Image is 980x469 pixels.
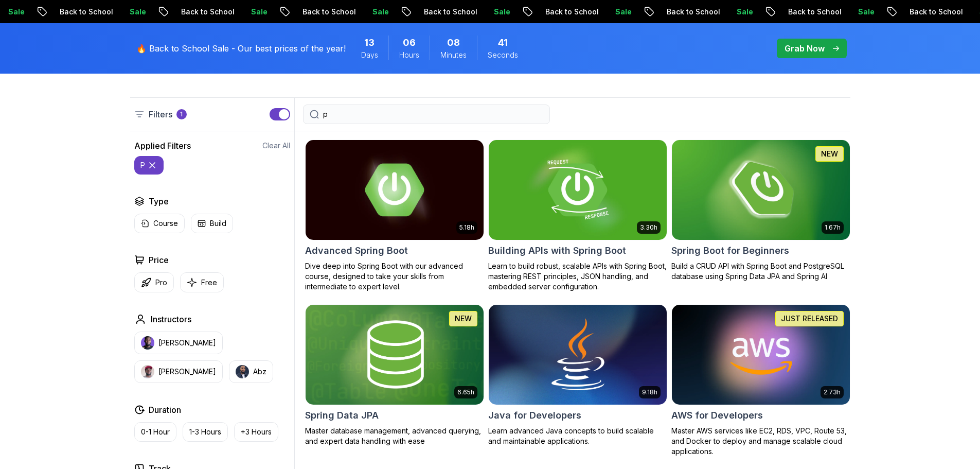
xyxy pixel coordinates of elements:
button: instructor imgAbz [229,360,273,383]
button: p [134,156,164,175]
a: Java for Developers card9.18hJava for DevelopersLearn advanced Java concepts to build scalable an... [488,304,667,446]
img: AWS for Developers card [672,305,850,405]
p: Back to School [391,7,461,17]
span: Days [361,50,378,60]
p: 3.30h [640,223,657,232]
p: Sale [218,7,251,17]
button: Course [134,214,185,233]
img: instructor img [236,365,249,378]
button: +3 Hours [234,422,278,442]
button: Build [191,214,233,233]
img: Spring Boot for Beginners card [672,140,850,240]
button: instructor img[PERSON_NAME] [134,332,223,354]
p: Master database management, advanced querying, and expert data handling with ease [305,426,484,446]
button: instructor img[PERSON_NAME] [134,360,223,383]
a: Spring Data JPA card6.65hNEWSpring Data JPAMaster database management, advanced querying, and exp... [305,304,484,446]
p: Master AWS services like EC2, RDS, VPC, Route 53, and Docker to deploy and manage scalable cloud ... [671,426,850,457]
p: Learn to build robust, scalable APIs with Spring Boot, mastering REST principles, JSON handling, ... [488,261,667,292]
p: Back to School [270,7,340,17]
a: Building APIs with Spring Boot card3.30hBuilding APIs with Spring BootLearn to build robust, scal... [488,140,667,292]
a: AWS for Developers card2.73hJUST RELEASEDAWS for DevelopersMaster AWS services like EC2, RDS, VPC... [671,304,850,457]
p: Back to School [634,7,704,17]
p: Abz [253,367,266,377]
p: p [140,160,145,170]
img: instructor img [141,336,154,350]
h2: Instructors [151,313,191,325]
span: 6 Hours [403,36,416,50]
h2: Spring Boot for Beginners [671,244,789,258]
img: Advanced Spring Boot card [306,140,484,240]
span: 8 Minutes [447,36,460,50]
button: Free [180,272,224,292]
p: Sale [704,7,737,17]
p: 1-3 Hours [189,427,221,437]
h2: Type [149,195,169,207]
p: 1 [180,110,183,118]
img: Java for Developers card [489,305,667,405]
button: 0-1 Hour [134,422,176,442]
h2: Building APIs with Spring Boot [488,244,626,258]
p: +3 Hours [241,427,272,437]
p: Sale [582,7,615,17]
span: Minutes [440,50,467,60]
img: Building APIs with Spring Boot card [489,140,667,240]
span: Seconds [488,50,518,60]
button: Clear All [262,141,290,151]
p: 🔥 Back to School Sale - Our best prices of the year! [136,42,346,55]
p: Sale [825,7,858,17]
span: 13 Days [364,36,375,50]
img: instructor img [141,365,154,378]
p: [PERSON_NAME] [158,338,216,348]
p: Grab Now [785,42,825,55]
p: NEW [821,149,838,159]
button: 1-3 Hours [183,422,228,442]
span: 41 Seconds [498,36,508,50]
p: Back to School [755,7,825,17]
p: Pro [155,277,167,288]
h2: Advanced Spring Boot [305,244,408,258]
p: Sale [340,7,372,17]
p: NEW [455,314,472,324]
h2: Spring Data JPA [305,408,379,423]
p: Filters [149,108,172,120]
p: 2.73h [824,388,841,396]
img: Spring Data JPA card [306,305,484,405]
p: Back to School [512,7,582,17]
p: Dive deep into Spring Boot with our advanced course, designed to take your skills from intermedia... [305,261,484,292]
p: JUST RELEASED [781,314,838,324]
p: 1.67h [825,223,841,232]
a: Advanced Spring Boot card5.18hAdvanced Spring BootDive deep into Spring Boot with our advanced co... [305,140,484,292]
h2: Applied Filters [134,140,191,152]
span: Hours [399,50,419,60]
p: Learn advanced Java concepts to build scalable and maintainable applications. [488,426,667,446]
p: Build a CRUD API with Spring Boot and PostgreSQL database using Spring Data JPA and Spring AI [671,261,850,282]
p: 9.18h [642,388,657,396]
p: Back to School [27,7,97,17]
p: 0-1 Hour [141,427,170,437]
h2: Duration [149,404,181,416]
p: 5.18h [459,223,474,232]
p: Sale [97,7,130,17]
p: Sale [461,7,494,17]
p: Build [210,218,226,229]
p: 6.65h [457,388,474,396]
input: Search Java, React, Spring boot ... [323,109,543,119]
p: Back to School [148,7,218,17]
p: Free [201,277,217,288]
h2: AWS for Developers [671,408,763,423]
button: Pro [134,272,174,292]
h2: Price [149,254,169,266]
a: Spring Boot for Beginners card1.67hNEWSpring Boot for BeginnersBuild a CRUD API with Spring Boot ... [671,140,850,282]
p: Back to School [877,7,947,17]
p: Course [153,218,178,229]
p: [PERSON_NAME] [158,367,216,377]
h2: Java for Developers [488,408,581,423]
p: Sale [947,7,979,17]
